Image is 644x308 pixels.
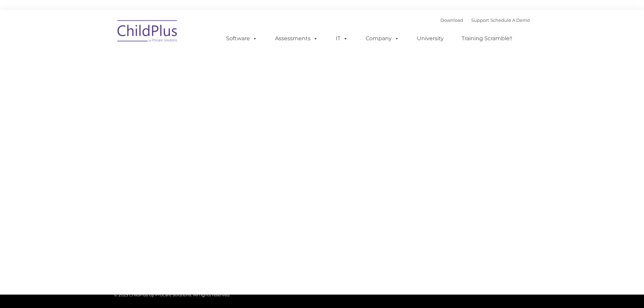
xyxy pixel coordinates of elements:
[471,17,489,23] a: Support
[455,32,519,45] a: Training Scramble!!
[410,32,450,45] a: University
[440,17,463,23] a: Download
[268,32,325,45] a: Assessments
[359,32,406,45] a: Company
[490,17,530,23] a: Schedule A Demo
[219,32,264,45] a: Software
[114,292,230,297] span: © 2025 ChildPlus by Procare Solutions. All rights reserved.
[114,15,181,49] img: ChildPlus by Procare Solutions
[329,32,355,45] a: IT
[440,17,530,23] font: |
